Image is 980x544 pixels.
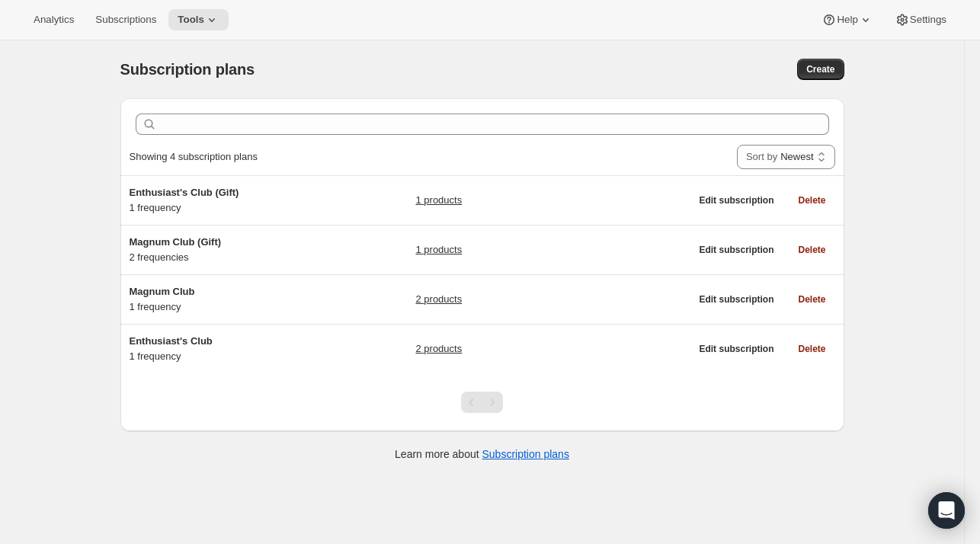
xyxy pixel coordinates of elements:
[130,185,320,216] div: 1 frequency
[797,59,844,80] button: Create
[690,239,783,261] button: Edit subscription
[168,9,229,30] button: Tools
[86,9,165,30] button: Subscriptions
[690,190,783,211] button: Edit subscription
[699,293,773,306] span: Edit subscription
[789,289,834,310] button: Delete
[699,343,773,355] span: Edit subscription
[806,63,834,75] span: Create
[395,446,569,462] p: Learn more about
[130,187,239,198] span: Enthusiast's Club (Gift)
[798,244,825,256] span: Delete
[34,14,74,26] span: Analytics
[798,343,825,355] span: Delete
[415,193,462,208] a: 1 products
[178,14,204,26] span: Tools
[95,14,156,26] span: Subscriptions
[130,235,320,265] div: 2 frequencies
[798,293,825,306] span: Delete
[461,392,503,413] nav: Pagination
[910,14,946,26] span: Settings
[690,338,783,360] button: Edit subscription
[415,341,462,357] a: 2 products
[798,194,825,206] span: Delete
[789,239,834,261] button: Delete
[130,284,320,315] div: 1 frequency
[130,335,213,347] span: Enthusiast's Club
[699,194,773,206] span: Edit subscription
[120,61,255,78] span: Subscription plans
[130,236,222,248] span: Magnum Club (Gift)
[886,9,956,30] button: Settings
[24,9,83,30] button: Analytics
[690,289,783,310] button: Edit subscription
[699,244,773,256] span: Edit subscription
[482,448,569,460] a: Subscription plans
[130,151,258,162] span: Showing 4 subscription plans
[789,338,834,360] button: Delete
[789,190,834,211] button: Delete
[415,242,462,258] a: 1 products
[928,492,965,529] div: Open Intercom Messenger
[130,286,195,297] span: Magnum Club
[130,334,320,364] div: 1 frequency
[837,14,857,26] span: Help
[415,292,462,307] a: 2 products
[812,9,882,30] button: Help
